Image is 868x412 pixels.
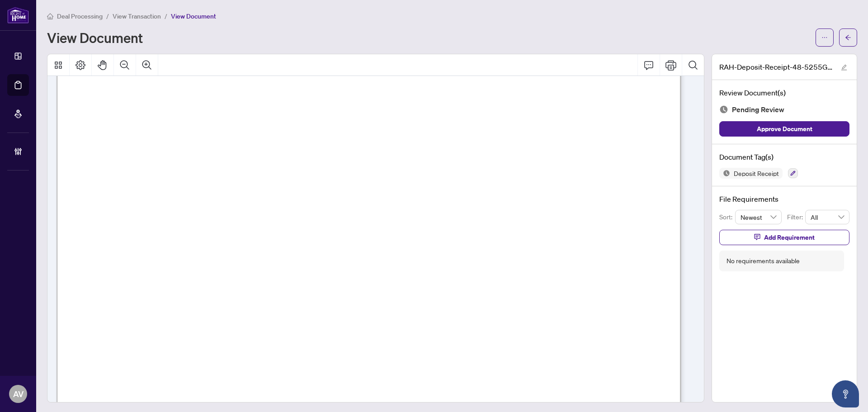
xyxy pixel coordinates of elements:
[719,87,849,98] h4: Review Document(s)
[811,210,844,224] span: All
[719,105,728,114] img: Document Status
[821,34,828,41] span: ellipsis
[719,152,849,162] h4: Document Tag(s)
[845,34,851,41] span: arrow-left
[165,11,167,21] li: /
[113,12,161,20] span: View Transaction
[719,212,735,222] p: Sort:
[47,30,143,45] h1: View Document
[832,380,859,407] button: Open asap
[47,13,53,19] span: home
[719,121,849,137] button: Approve Document
[719,194,849,204] h4: File Requirements
[732,104,784,116] span: Pending Review
[726,256,800,266] div: No requirements available
[171,12,216,20] span: View Document
[13,388,24,400] span: AV
[730,170,783,176] span: Deposit Receipt
[719,168,730,179] img: Status Icon
[106,11,109,21] li: /
[787,212,805,222] p: Filter:
[57,12,103,20] span: Deal Processing
[764,230,815,245] span: Add Requirement
[719,62,832,72] span: RAH-Deposit-Receipt-48-5255Guildwood.JPG
[741,210,777,224] span: Newest
[719,230,849,245] button: Add Requirement
[7,7,29,24] img: logo
[841,64,847,71] span: edit
[757,122,812,136] span: Approve Document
